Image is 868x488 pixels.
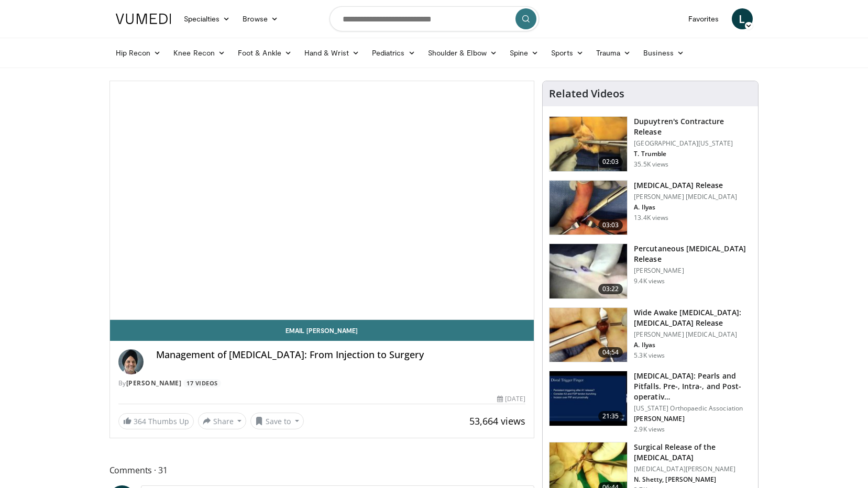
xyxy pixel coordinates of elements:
h4: Management of [MEDICAL_DATA]: From Injection to Surgery [156,349,526,361]
p: [US_STATE] Orthopaedic Association [634,404,752,413]
p: 35.5K views [634,160,668,169]
img: 6fb8746a-7892-4bdd-b1cb-690684225af0.150x105_q85_crop-smart_upscale.jpg [550,308,627,362]
a: Hand & Wrist [298,42,366,63]
video-js: Video Player [110,81,534,320]
p: 5.3K views [634,351,665,360]
h3: [MEDICAL_DATA] Release [634,180,737,191]
img: 149ea204-b097-443b-b572-25b5c96ace20.150x105_q85_crop-smart_upscale.jpg [550,371,627,426]
a: Browse [236,8,284,29]
img: 38790_0000_3.png.150x105_q85_crop-smart_upscale.jpg [550,117,627,171]
a: Pediatrics [366,42,422,63]
button: Share [198,413,247,429]
span: 02:03 [598,157,623,167]
a: 03:22 Percutaneous [MEDICAL_DATA] Release [PERSON_NAME] 9.4K views [549,243,752,299]
span: 03:22 [598,284,623,294]
img: Avatar [118,349,144,374]
h3: Wide Awake [MEDICAL_DATA]: [MEDICAL_DATA] Release [634,307,752,328]
p: [PERSON_NAME] [MEDICAL_DATA] [634,193,737,201]
a: Hip Recon [109,42,168,63]
div: [DATE] [497,394,525,404]
a: Business [637,42,690,63]
a: Spine [503,42,545,63]
a: 21:35 [MEDICAL_DATA]: Pearls and Pitfalls. Pre-, Intra-, and Post-operativ… [US_STATE] Orthopaedi... [549,371,752,434]
span: Comments 31 [109,463,535,477]
div: By [118,379,526,388]
a: 02:03 Dupuytren's Contracture Release [GEOGRAPHIC_DATA][US_STATE] T. Trumble 35.5K views [549,116,752,172]
a: Favorites [682,8,726,29]
a: [PERSON_NAME] [126,379,182,387]
a: Sports [545,42,590,63]
img: VuMedi Logo [116,14,171,24]
a: 04:54 Wide Awake [MEDICAL_DATA]: [MEDICAL_DATA] Release [PERSON_NAME] [MEDICAL_DATA] A. Ilyas 5.3... [549,307,752,363]
img: 035938b6-583e-43cc-b20f-818d33ea51fa.150x105_q85_crop-smart_upscale.jpg [550,181,627,235]
a: Email [PERSON_NAME] [110,320,534,341]
p: [PERSON_NAME] [634,415,752,423]
a: 17 Videos [183,379,222,388]
p: T. Trumble [634,150,752,158]
p: 9.4K views [634,277,665,285]
a: Knee Recon [167,42,232,63]
p: 13.4K views [634,214,668,222]
h3: [MEDICAL_DATA]: Pearls and Pitfalls. Pre-, Intra-, and Post-operativ… [634,371,752,402]
p: N. Shetty, [PERSON_NAME] [634,475,752,484]
span: 53,664 views [469,415,525,427]
span: 04:54 [598,347,623,358]
a: 03:03 [MEDICAL_DATA] Release [PERSON_NAME] [MEDICAL_DATA] A. Ilyas 13.4K views [549,180,752,236]
span: 364 [134,416,146,426]
span: 21:35 [598,411,623,422]
h3: Dupuytren's Contracture Release [634,116,752,137]
a: Specialties [178,8,237,29]
p: [GEOGRAPHIC_DATA][US_STATE] [634,139,752,148]
span: 03:03 [598,220,623,230]
p: 2.9K views [634,425,665,434]
a: Trauma [590,42,638,63]
img: Screen_shot_2010-09-06_at_6.12.35_PM_2.png.150x105_q85_crop-smart_upscale.jpg [550,244,627,298]
button: Save to [250,413,304,429]
p: [PERSON_NAME] [634,267,752,275]
a: 364 Thumbs Up [118,413,194,429]
p: [PERSON_NAME] [MEDICAL_DATA] [634,330,752,339]
p: A. Ilyas [634,341,752,349]
a: L [732,8,753,29]
input: Search topics, interventions [329,6,539,31]
h4: Related Videos [549,87,624,100]
p: [MEDICAL_DATA][PERSON_NAME] [634,465,752,473]
a: Shoulder & Elbow [422,42,503,63]
h3: Percutaneous [MEDICAL_DATA] Release [634,243,752,264]
a: Foot & Ankle [232,42,298,63]
p: A. Ilyas [634,203,737,212]
h3: Surgical Release of the [MEDICAL_DATA] [634,442,752,463]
